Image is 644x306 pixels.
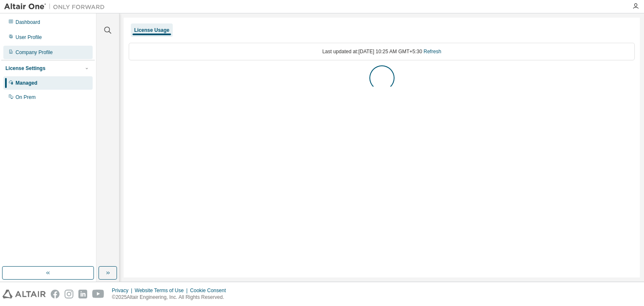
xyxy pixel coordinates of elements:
[65,290,73,298] img: instagram.svg
[51,290,60,298] img: facebook.svg
[112,287,135,294] div: Privacy
[16,34,42,41] div: User Profile
[112,294,231,301] p: © 2025 Altair Engineering, Inc. All Rights Reserved.
[92,290,104,298] img: youtube.svg
[129,43,635,60] div: Last updated at: [DATE] 10:25 AM GMT+5:30
[5,65,45,72] div: License Settings
[16,80,37,86] div: Managed
[3,290,46,298] img: altair_logo.svg
[134,27,169,34] div: License Usage
[16,94,36,101] div: On Prem
[423,49,441,54] a: Refresh
[16,19,40,26] div: Dashboard
[16,49,53,56] div: Company Profile
[78,290,87,298] img: linkedin.svg
[4,3,109,11] img: Altair One
[190,287,231,294] div: Cookie Consent
[135,287,190,294] div: Website Terms of Use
